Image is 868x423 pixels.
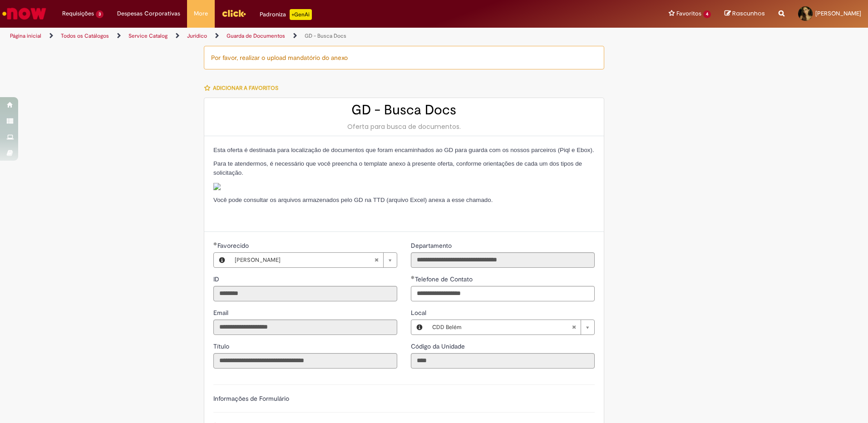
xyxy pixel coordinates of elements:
input: ID [213,286,397,301]
span: CDD Belém [432,320,572,334]
img: ServiceNow [1,5,48,23]
span: Rascunhos [732,9,765,18]
span: Necessários - Favorecido [217,241,251,250]
span: Somente leitura - Departamento [411,241,454,250]
input: Telefone de Contato [411,286,595,301]
a: [PERSON_NAME]Limpar campo Favorecido [230,253,397,267]
a: Rascunhos [725,10,765,18]
span: Esta oferta é destinada para localização de documentos que foram encaminhados ao GD para guarda c... [213,147,594,153]
span: Você pode consultar os arquivos armazenados pelo GD na TTD (arquivo Excel) anexa a esse chamado. [213,197,493,203]
span: More [194,9,208,18]
span: 4 [703,10,711,18]
a: CDD BelémLimpar campo Local [428,320,594,334]
img: sys_attachment.do [213,183,221,190]
div: Por favor, realizar o upload mandatório do anexo [204,46,604,69]
div: Padroniza [260,9,312,20]
span: Obrigatório Preenchido [213,242,217,246]
span: Despesas Corporativas [117,9,180,18]
button: Local, Visualizar este registro CDD Belém [411,320,428,334]
label: Somente leitura - Código da Unidade [411,342,467,351]
span: [PERSON_NAME] [235,253,374,267]
abbr: Limpar campo Favorecido [370,253,383,267]
a: Todos os Catálogos [61,32,109,39]
a: Guarda de Documentos [227,32,285,39]
span: Local [411,309,428,317]
span: Telefone de Contato [415,275,474,283]
h2: GD - Busca Docs [213,103,595,118]
ul: Trilhas de página [7,28,572,44]
span: Favoritos [676,9,701,18]
img: click_logo_yellow_360x200.png [222,6,246,20]
label: Somente leitura - ID [213,275,221,284]
label: Somente leitura - Email [213,308,230,317]
span: Somente leitura - Código da Unidade [411,342,467,350]
button: Favorecido, Visualizar este registro Fernanda Dos Santos Lobato [214,253,230,267]
input: Código da Unidade [411,353,595,369]
input: Email [213,320,397,335]
span: Somente leitura - Email [213,309,230,317]
button: Adicionar a Favoritos [204,79,283,98]
label: Informações de Formulário [213,394,289,403]
span: 3 [96,10,104,18]
label: Somente leitura - Título [213,342,231,351]
label: Somente leitura - Departamento [411,241,454,250]
span: Obrigatório Preenchido [411,275,415,279]
span: Requisições [62,9,94,18]
input: Título [213,353,397,369]
a: GD - Busca Docs [305,32,346,39]
div: Oferta para busca de documentos. [213,122,595,131]
span: [PERSON_NAME] [815,10,861,17]
a: Jurídico [187,32,207,39]
span: Adicionar a Favoritos [213,84,278,92]
span: Somente leitura - ID [213,275,221,283]
a: Página inicial [10,32,41,39]
a: Service Catalog [128,32,168,39]
abbr: Limpar campo Local [567,320,581,334]
span: Para te atendermos, é necessário que você preencha o template anexo à presente oferta, conforme o... [213,160,582,176]
p: +GenAi [290,9,312,20]
input: Departamento [411,252,595,268]
span: Somente leitura - Título [213,342,231,350]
